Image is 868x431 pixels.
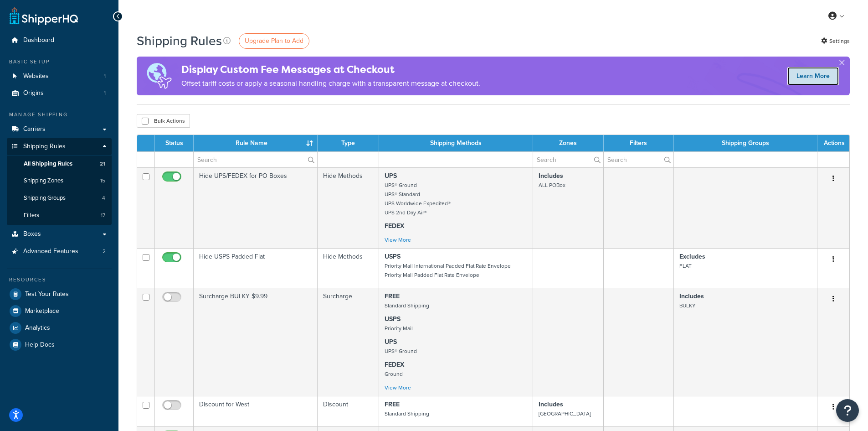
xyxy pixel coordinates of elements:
[318,248,379,288] td: Hide Methods
[194,288,318,396] td: Surcharge BULKY $9.99
[102,194,105,202] span: 4
[24,212,39,219] span: Filters
[194,396,318,426] td: Discount for West
[7,58,112,66] div: Basic Setup
[25,324,50,332] span: Analytics
[7,68,112,85] li: Websites
[194,152,317,167] input: Search
[7,32,112,49] a: Dashboard
[385,337,397,347] strong: UPS
[679,301,695,310] small: BULKY
[23,73,49,80] span: Websites
[385,301,429,310] small: Standard Shipping
[318,396,379,426] td: Discount
[7,121,112,138] a: Carriers
[533,152,603,167] input: Search
[7,226,112,243] a: Boxes
[679,252,705,261] strong: Excludes
[245,36,303,46] span: Upgrade Plan to Add
[10,7,78,25] a: ShipperHQ Home
[194,135,318,151] th: Rule Name : activate to sort column ascending
[137,114,190,128] button: Bulk Actions
[7,337,112,353] li: Help Docs
[7,190,112,207] li: Shipping Groups
[7,243,112,260] a: Advanced Features 2
[7,303,112,319] a: Marketplace
[539,400,563,409] strong: Includes
[385,347,417,355] small: UPS® Ground
[7,156,112,172] a: All Shipping Rules 21
[7,85,112,102] li: Origins
[100,160,105,168] span: 21
[194,167,318,248] td: Hide UPS/FEDEX for PO Boxes
[7,138,112,225] li: Shipping Rules
[821,35,850,47] a: Settings
[385,324,413,332] small: Priority Mail
[23,248,78,255] span: Advanced Features
[385,370,403,378] small: Ground
[7,138,112,155] a: Shipping Rules
[385,252,401,261] strong: USPS
[23,230,41,238] span: Boxes
[194,248,318,288] td: Hide USPS Padded Flat
[7,243,112,260] li: Advanced Features
[7,276,112,284] div: Resources
[103,248,106,255] span: 2
[7,172,112,189] li: Shipping Zones
[7,286,112,302] a: Test Your Rates
[25,291,69,298] span: Test Your Rates
[155,135,194,151] th: Status
[7,172,112,189] a: Shipping Zones 15
[679,262,692,270] small: FLAT
[817,135,849,151] th: Actions
[25,307,59,315] span: Marketplace
[385,400,400,409] strong: FREE
[104,89,106,97] span: 1
[318,288,379,396] td: Surcharge
[604,152,673,167] input: Search
[385,410,429,418] small: Standard Shipping
[23,89,44,97] span: Origins
[385,360,404,369] strong: FEDEX
[25,341,55,349] span: Help Docs
[7,85,112,102] a: Origins 1
[385,221,404,231] strong: FEDEX
[137,57,181,95] img: duties-banner-06bc72dcb5fe05cb3f9472aba00be2ae8eb53ab6f0d8bb03d382ba314ac3c341.png
[100,177,105,185] span: 15
[385,171,397,181] strong: UPS
[24,194,66,202] span: Shipping Groups
[379,135,533,151] th: Shipping Methods
[539,181,565,189] small: ALL POBox
[181,77,480,90] p: Offset tariff costs or apply a seasonal handling charge with a transparent message at checkout.
[7,207,112,224] li: Filters
[7,207,112,224] a: Filters 17
[385,314,401,324] strong: USPS
[23,143,66,151] span: Shipping Rules
[181,62,480,77] h4: Display Custom Fee Messages at Checkout
[104,73,106,80] span: 1
[137,32,222,50] h1: Shipping Rules
[539,410,591,418] small: [GEOGRAPHIC_DATA]
[101,212,105,219] span: 17
[385,291,400,301] strong: FREE
[7,111,112,119] div: Manage Shipping
[23,125,46,133] span: Carriers
[23,36,54,44] span: Dashboard
[7,68,112,85] a: Websites 1
[24,177,63,185] span: Shipping Zones
[679,291,704,301] strong: Includes
[674,135,817,151] th: Shipping Groups
[385,262,511,279] small: Priority Mail International Padded Flat Rate Envelope Priority Mail Padded Flat Rate Envelope
[385,384,411,392] a: View More
[385,236,411,244] a: View More
[7,320,112,336] a: Analytics
[7,190,112,207] a: Shipping Groups 4
[318,135,379,151] th: Type
[239,33,309,49] a: Upgrade Plan to Add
